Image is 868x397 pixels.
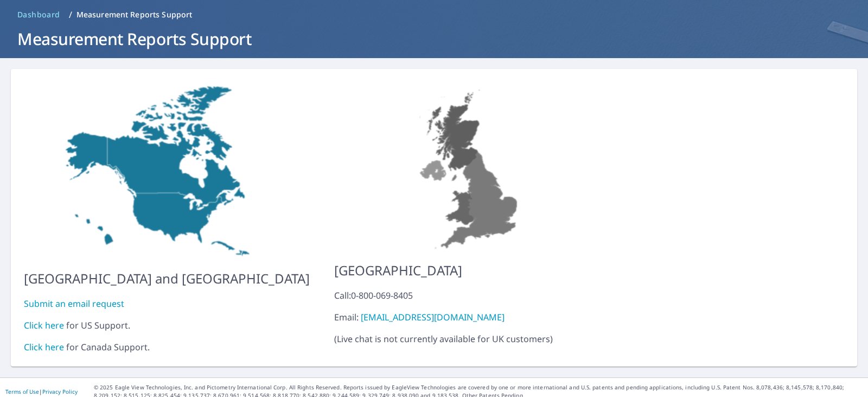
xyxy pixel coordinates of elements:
p: | [5,388,78,395]
img: US-MAP [334,82,607,252]
a: Click here [24,319,64,331]
img: US-MAP [24,82,310,260]
p: ( Live chat is not currently available for UK customers ) [334,289,607,345]
div: for Canada Support. [24,341,310,354]
p: Measurement Reports Support [76,9,193,20]
a: Click here [24,341,64,353]
a: Dashboard [13,6,65,23]
a: Terms of Use [5,388,39,395]
div: Call: 0-800-069-8405 [334,289,607,302]
a: [EMAIL_ADDRESS][DOMAIN_NAME] [361,311,505,323]
p: [GEOGRAPHIC_DATA] and [GEOGRAPHIC_DATA] [24,269,310,288]
nav: breadcrumb [13,6,855,23]
div: Email: [334,311,607,324]
a: Privacy Policy [42,388,78,395]
span: Dashboard [17,9,60,20]
div: for US Support. [24,319,310,332]
a: Submit an email request [24,298,124,310]
li: / [69,8,72,21]
h1: Measurement Reports Support [13,28,855,50]
p: [GEOGRAPHIC_DATA] [334,261,607,280]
